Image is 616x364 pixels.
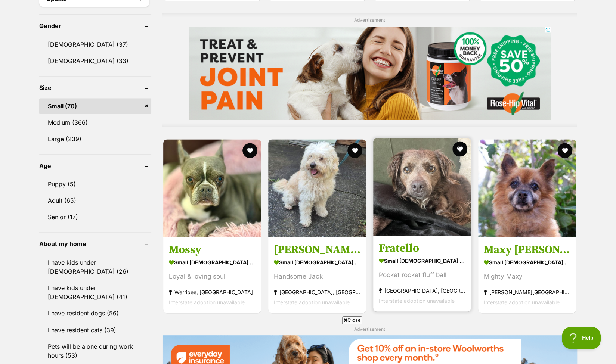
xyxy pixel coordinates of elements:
[169,242,256,256] h3: Mossy
[39,37,151,52] a: [DEMOGRAPHIC_DATA] (37)
[379,241,465,255] h3: Fratello
[562,327,601,349] iframe: Help Scout Beacon - Open
[39,162,151,169] header: Age
[39,176,151,192] a: Puppy (5)
[242,143,257,158] button: favourite
[169,271,256,281] div: Loyal & loving soul
[484,242,570,256] h3: Maxy [PERSON_NAME]
[39,240,151,247] header: About my home
[163,237,261,312] a: Mossy small [DEMOGRAPHIC_DATA] Dog Loyal & loving soul Werribee, [GEOGRAPHIC_DATA] Interstate ado...
[558,143,573,158] button: favourite
[452,141,467,156] button: favourite
[268,139,366,237] img: Jack Uffelman - Poodle (Toy) x Bichon Frise Dog
[169,299,245,305] span: Interstate adoption unavailable
[347,143,362,158] button: favourite
[39,98,151,114] a: Small (70)
[379,270,465,280] div: Pocket rocket fluff ball
[478,237,576,312] a: Maxy [PERSON_NAME] small [DEMOGRAPHIC_DATA] Dog Mighty Maxy [PERSON_NAME][GEOGRAPHIC_DATA] Inters...
[274,256,360,267] strong: small [DEMOGRAPHIC_DATA] Dog
[172,327,444,360] iframe: Advertisement
[379,285,465,295] strong: [GEOGRAPHIC_DATA], [GEOGRAPHIC_DATA]
[373,138,471,236] img: Fratello - Dachshund x Border Collie Dog
[373,235,471,311] a: Fratello small [DEMOGRAPHIC_DATA] Dog Pocket rocket fluff ball [GEOGRAPHIC_DATA], [GEOGRAPHIC_DAT...
[39,209,151,225] a: Senior (17)
[39,305,151,321] a: I have resident dogs (56)
[39,84,151,91] header: Size
[39,22,151,29] header: Gender
[39,255,151,279] a: I have kids under [DEMOGRAPHIC_DATA] (26)
[274,271,360,281] div: Handsome Jack
[484,299,560,305] span: Interstate adoption unavailable
[379,255,465,266] strong: small [DEMOGRAPHIC_DATA] Dog
[484,287,570,297] strong: [PERSON_NAME][GEOGRAPHIC_DATA]
[39,280,151,305] a: I have kids under [DEMOGRAPHIC_DATA] (41)
[39,193,151,208] a: Adult (65)
[163,139,261,237] img: Mossy - Boston Terrier Dog
[379,297,455,304] span: Interstate adoption unavailable
[484,271,570,281] div: Mighty Maxy
[39,115,151,130] a: Medium (366)
[39,131,151,147] a: Large (239)
[274,299,350,305] span: Interstate adoption unavailable
[169,256,256,267] strong: small [DEMOGRAPHIC_DATA] Dog
[189,27,551,120] iframe: Advertisement
[39,322,151,337] a: I have resident cats (39)
[39,53,151,69] a: [DEMOGRAPHIC_DATA] (33)
[342,316,362,324] span: Close
[162,13,577,127] div: Advertisement
[274,287,360,297] strong: [GEOGRAPHIC_DATA], [GEOGRAPHIC_DATA]
[274,242,360,256] h3: [PERSON_NAME]
[484,256,570,267] strong: small [DEMOGRAPHIC_DATA] Dog
[169,287,256,297] strong: Werribee, [GEOGRAPHIC_DATA]
[478,139,576,237] img: Maxy O’Cleary - Pomeranian Dog
[268,237,366,312] a: [PERSON_NAME] small [DEMOGRAPHIC_DATA] Dog Handsome Jack [GEOGRAPHIC_DATA], [GEOGRAPHIC_DATA] Int...
[39,338,151,363] a: Pets will be alone during work hours (53)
